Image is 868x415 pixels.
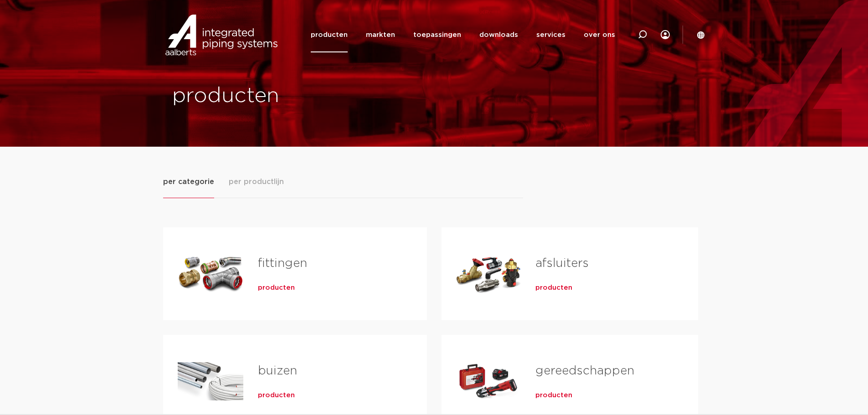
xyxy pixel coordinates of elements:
a: afsluiters [535,257,589,269]
a: producten [535,391,572,400]
a: producten [258,283,295,292]
a: fittingen [258,257,307,269]
h1: producten [172,82,430,111]
a: gereedschappen [535,365,634,377]
a: services [536,17,565,52]
a: toepassingen [413,17,461,52]
span: per categorie [163,176,214,187]
a: buizen [258,365,297,377]
a: over ons [584,17,615,52]
a: producten [258,391,295,400]
a: producten [311,17,348,52]
span: per productlijn [229,176,284,187]
a: producten [535,283,572,292]
a: downloads [479,17,518,52]
a: markten [366,17,395,52]
nav: Menu [311,17,615,52]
